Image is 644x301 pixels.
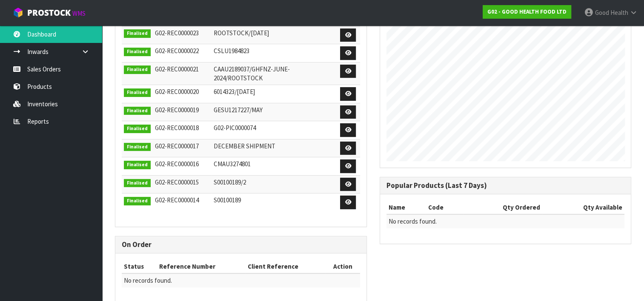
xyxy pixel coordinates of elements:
span: Finalised [124,29,151,38]
span: S00100189/2 [214,178,246,186]
th: Status [122,260,157,273]
td: No records found. [122,273,360,287]
span: Finalised [124,48,151,56]
td: No records found. [386,214,625,228]
span: Health [610,9,628,17]
span: DECEMBER SHIPMENT [214,142,275,150]
span: G02-REC0000018 [155,124,199,132]
span: ProStock [27,7,71,18]
span: Finalised [124,65,151,74]
span: G02-REC0000022 [155,47,199,55]
span: S00100189 [214,196,241,204]
span: 6014323/[DATE] [214,88,255,96]
span: G02-REC0000019 [155,106,199,114]
span: Finalised [124,143,151,151]
th: Action [326,260,360,273]
span: G02-REC0000017 [155,142,199,150]
span: G02-REC0000021 [155,65,199,73]
th: Reference Number [157,260,245,273]
th: Name [386,201,426,214]
span: G02-PIC0000074 [214,124,256,132]
strong: G02 - GOOD HEALTH FOOD LTD [487,8,567,15]
th: Qty Ordered [463,201,542,214]
span: Finalised [124,179,151,187]
h3: On Order [122,241,360,249]
span: G02-REC0000023 [155,29,199,37]
img: cube-alt.png [13,7,23,18]
span: Good [595,9,609,17]
span: Finalised [124,107,151,115]
span: Finalised [124,125,151,133]
span: ROOTSTOCK/[DATE] [214,29,269,37]
span: GESU1217227/MAY [214,106,263,114]
th: Qty Available [542,201,624,214]
span: CSLU1984823 [214,47,249,55]
span: G02-REC0000014 [155,196,199,204]
small: WMS [72,9,86,17]
th: Code [426,201,463,214]
span: G02-REC0000016 [155,160,199,168]
span: Finalised [124,88,151,97]
span: Finalised [124,197,151,205]
th: Client Reference [246,260,326,273]
span: Finalised [124,161,151,169]
span: CAAU2189037/GHFNZ-JUNE-2024/ROOTSTOCK [214,65,290,82]
span: G02-REC0000015 [155,178,199,186]
span: G02-REC0000020 [155,88,199,96]
span: CMAU3274801 [214,160,251,168]
h3: Popular Products (Last 7 Days) [386,182,625,190]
